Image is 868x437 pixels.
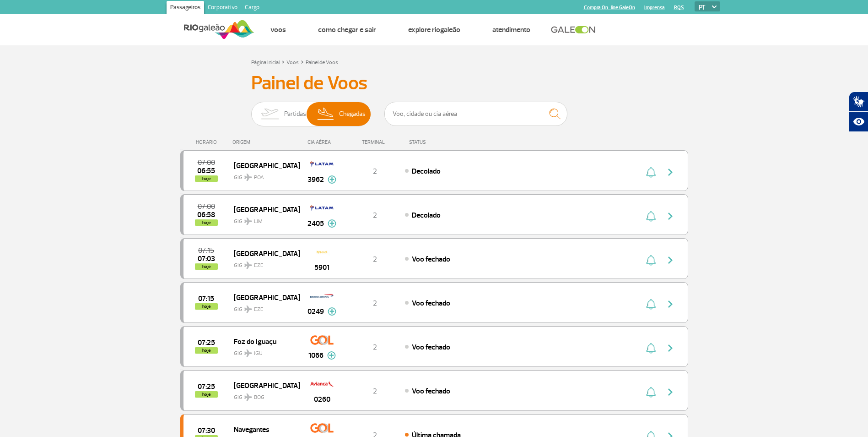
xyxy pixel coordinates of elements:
img: sino-painel-voo.svg [646,255,656,266]
span: 2025-09-28 07:30:00 [198,427,215,434]
span: Foz do Iguaçu [234,335,292,347]
div: Plugin de acessibilidade da Hand Talk. [849,92,868,132]
img: slider-desembarque [313,102,340,126]
span: 2025-09-28 07:00:00 [198,203,215,210]
div: CIA AÉREA [299,139,345,145]
span: Decolado [412,211,441,220]
span: POA [254,174,264,182]
div: ORIGEM [232,139,299,145]
span: GIG [234,257,292,270]
img: seta-direita-painel-voo.svg [665,387,676,398]
a: > [301,56,304,67]
span: 2 [373,387,377,396]
span: 2 [373,299,377,308]
img: sino-painel-voo.svg [646,387,656,398]
img: seta-direita-painel-voo.svg [665,255,676,266]
span: 3962 [307,174,324,185]
span: Navegantes [234,423,292,435]
span: hoje [195,347,218,354]
a: > [281,56,285,67]
span: EZE [254,262,264,270]
button: Abrir tradutor de língua de sinais. [849,92,868,112]
span: 0249 [307,306,324,317]
span: BOG [254,393,264,402]
span: Voo fechado [412,299,450,308]
img: sino-painel-voo.svg [646,299,656,310]
span: [GEOGRAPHIC_DATA] [234,159,292,171]
img: mais-info-painel-voo.svg [328,307,336,316]
span: LIM [254,218,263,226]
a: Explore RIOgaleão [408,25,460,34]
span: 2025-09-28 07:15:00 [198,247,214,254]
a: Corporativo [204,1,241,16]
img: seta-direita-painel-voo.svg [665,343,676,354]
span: GIG [234,169,292,182]
img: destiny_airplane.svg [244,218,252,225]
img: mais-info-painel-voo.svg [328,219,336,228]
span: Voo fechado [412,255,450,264]
input: Voo, cidade ou cia aérea [384,102,567,126]
img: mais-info-painel-voo.svg [328,175,336,184]
img: mais-info-painel-voo.svg [327,351,336,360]
span: 2025-09-28 07:03:00 [198,256,215,262]
span: 2405 [307,218,324,229]
img: slider-embarque [255,102,284,126]
span: EZE [254,306,264,314]
span: Chegadas [339,102,366,126]
img: seta-direita-painel-voo.svg [665,299,676,310]
img: seta-direita-painel-voo.svg [665,211,676,222]
div: TERMINAL [345,139,404,145]
span: 2025-09-28 07:00:00 [198,159,215,166]
a: Voos [270,25,286,34]
span: 2 [373,211,377,220]
span: GIG [234,213,292,226]
span: 2025-09-28 07:25:00 [198,383,215,390]
img: destiny_airplane.svg [244,174,252,181]
a: Como chegar e sair [318,25,376,34]
div: HORÁRIO [183,139,233,145]
span: Partidas [284,102,306,126]
span: Decolado [412,167,441,176]
span: 2025-09-28 06:58:58 [197,212,215,218]
img: destiny_airplane.svg [244,393,252,401]
img: sino-painel-voo.svg [646,167,656,178]
h3: Painel de Voos [251,72,617,95]
span: 2 [373,255,377,264]
a: Compra On-line GaleOn [584,5,635,11]
img: destiny_airplane.svg [244,306,252,313]
button: Abrir recursos assistivos. [849,112,868,132]
span: 5901 [314,262,329,273]
span: GIG [234,344,292,358]
span: hoje [195,391,218,398]
span: 1066 [308,350,323,361]
span: 2025-09-28 07:25:00 [198,339,215,346]
span: hoje [195,175,218,182]
span: 2025-09-28 07:15:00 [198,295,214,302]
a: Atendimento [492,25,530,34]
a: Página Inicial [251,59,280,66]
span: IGU [254,350,263,358]
span: Voo fechado [412,387,450,396]
a: Voos [286,59,299,66]
span: hoje [195,303,218,310]
a: Painel de Voos [306,59,338,66]
img: destiny_airplane.svg [244,262,252,269]
span: [GEOGRAPHIC_DATA] [234,247,292,259]
span: Voo fechado [412,343,450,352]
span: 2 [373,343,377,352]
span: [GEOGRAPHIC_DATA] [234,379,292,391]
img: seta-direita-painel-voo.svg [665,167,676,178]
span: hoje [195,219,218,226]
span: GIG [234,300,292,314]
span: [GEOGRAPHIC_DATA] [234,203,292,215]
div: STATUS [404,139,479,145]
span: 2025-09-28 06:55:00 [197,168,215,174]
a: Imprensa [644,5,665,11]
span: 2 [373,167,377,176]
a: Cargo [241,1,263,16]
span: hoje [195,263,218,270]
img: destiny_airplane.svg [244,350,252,357]
a: Passageiros [167,1,204,16]
span: [GEOGRAPHIC_DATA] [234,291,292,303]
span: GIG [234,388,292,402]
